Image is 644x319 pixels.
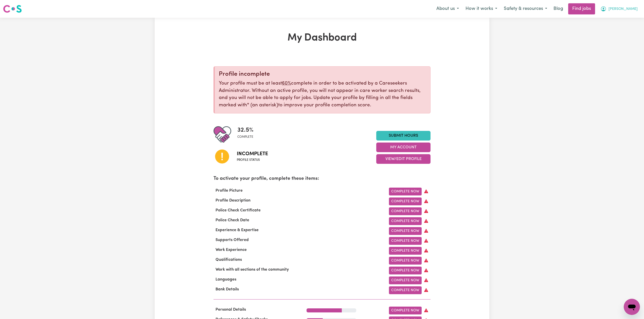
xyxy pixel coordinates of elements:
[213,308,248,312] span: Personal Details
[376,143,431,152] button: My Account
[597,4,641,14] button: My Account
[433,4,462,14] button: About us
[624,299,640,315] iframe: Button to launch messaging window
[213,189,245,193] span: Profile Picture
[213,218,251,222] span: Police Check Date
[389,197,422,205] a: Complete Now
[389,207,422,215] a: Complete Now
[500,4,550,14] button: Safety & resources
[213,198,253,203] span: Profile Description
[3,4,22,13] img: Careseekers logo
[213,228,261,232] span: Experience & Expertise
[237,158,268,162] span: Profile status
[376,154,431,164] button: View/Edit Profile
[282,81,291,86] u: 60%
[213,175,431,183] p: To activate your profile, complete these items:
[237,135,254,139] span: complete
[389,257,422,265] a: Complete Now
[247,103,278,108] span: an asterisk
[219,71,426,78] div: Profile incomplete
[389,188,422,195] a: Complete Now
[550,3,566,14] a: Blog
[389,247,422,255] a: Complete Now
[237,150,268,158] span: Incomplete
[213,268,291,272] span: Work with all sections of the community
[213,32,431,44] h1: My Dashboard
[389,237,422,245] a: Complete Now
[389,276,422,284] a: Complete Now
[213,287,241,291] span: Bank Details
[389,217,422,225] a: Complete Now
[213,277,238,282] span: Languages
[213,238,251,242] span: Supports Offered
[213,258,244,262] span: Qualifications
[389,267,422,274] a: Complete Now
[237,126,258,143] div: Profile completeness: 32.5%
[219,80,426,109] p: Your profile must be at least complete in order to be activated by a Careseekers Administrator. W...
[389,307,422,314] a: Complete Now
[389,286,422,294] a: Complete Now
[237,126,254,135] span: 32.5 %
[462,4,500,14] button: How it works
[568,3,595,14] a: Find jobs
[3,3,22,15] a: Careseekers logo
[389,227,422,235] a: Complete Now
[213,208,263,212] span: Police Check Certificate
[376,131,431,141] a: Submit Hours
[609,6,638,12] span: [PERSON_NAME]
[213,248,249,252] span: Work Experience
